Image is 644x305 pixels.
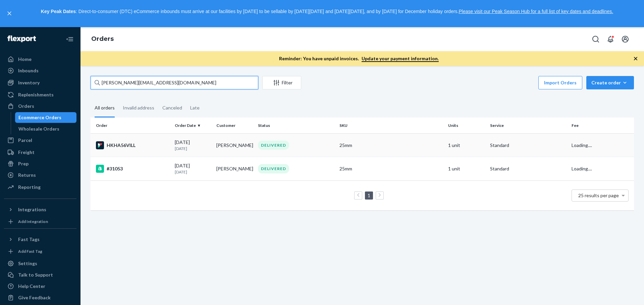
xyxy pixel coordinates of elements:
td: Loading.... [569,157,634,180]
th: Status [255,118,337,134]
div: All orders [95,99,115,118]
button: Close Navigation [63,32,76,46]
div: Late [190,99,200,117]
p: [DATE] [175,169,211,175]
div: #31053 [96,165,169,173]
td: [PERSON_NAME] [214,134,255,157]
a: Talk to Support [4,270,76,280]
a: Freight [4,147,76,158]
div: Invalid address [123,99,154,117]
div: Prep [18,160,29,167]
div: Filter [263,79,301,86]
button: Open account menu [619,32,632,46]
a: Inventory [4,77,76,88]
a: Returns [4,170,76,180]
div: Orders [18,103,34,109]
p: Reminder: You have unpaid invoices. [279,55,439,62]
th: SKU [337,118,445,134]
th: Units [445,118,487,134]
div: 25mm [339,165,443,172]
div: HKHA56VILL [96,141,169,149]
div: Settings [18,260,37,267]
div: Wholesale Orders [18,126,59,132]
div: Parcel [18,137,32,144]
a: Replenishments [4,89,76,100]
div: Returns [18,172,36,178]
div: Create order [591,79,629,86]
div: Ecommerce Orders [18,114,61,121]
div: DELIVERED [258,141,289,150]
a: Add Integration [4,218,76,226]
div: 25mm [339,142,443,149]
div: [DATE] [175,139,211,151]
p: Standard [490,142,566,149]
a: Reporting [4,182,76,193]
div: Customer [216,123,253,128]
button: Fast Tags [4,234,76,245]
button: Create order [586,76,634,89]
div: [DATE] [175,162,211,175]
div: Replenishments [18,91,54,98]
th: Service [487,118,569,134]
td: 1 unit [445,157,487,180]
a: Inbounds [4,65,76,76]
p: [DATE] [175,146,211,151]
button: Open notifications [604,32,617,46]
a: Orders [91,35,114,43]
button: Filter [262,76,301,89]
div: Fast Tags [18,236,40,243]
a: Update your payment information. [362,56,439,62]
img: Flexport logo [7,35,36,42]
a: Add Fast Tag [4,247,76,255]
div: Integrations [18,206,46,213]
button: Import Orders [538,76,582,89]
p: Standard [490,165,566,172]
a: Help Center [4,281,76,292]
th: Fee [569,118,634,134]
td: [PERSON_NAME] [214,157,255,180]
a: Parcel [4,135,76,146]
input: Search orders [91,76,258,89]
strong: Key Peak Dates [41,9,76,14]
div: Talk to Support [18,272,53,278]
a: Orders [4,101,76,111]
div: Inbounds [18,67,39,74]
div: Give Feedback [18,294,51,301]
p: : Direct-to-consumer (DTC) eCommerce inbounds must arrive at our facilities by [DATE] to be sella... [16,6,638,17]
div: DELIVERED [258,164,289,173]
div: Inventory [18,79,40,86]
th: Order [91,118,172,134]
div: Canceled [162,99,182,117]
a: Prep [4,158,76,169]
span: 25 results per page [578,193,619,198]
a: Please visit our Peak Season Hub for a full list of key dates and deadlines. [459,9,613,14]
button: Give Feedback [4,292,76,303]
div: Reporting [18,184,41,190]
div: Add Fast Tag [18,248,42,254]
th: Order Date [172,118,214,134]
button: Open Search Box [589,32,602,46]
a: Page 1 is your current page [366,193,372,198]
div: Help Center [18,283,45,290]
div: Add Integration [18,219,48,224]
ol: breadcrumbs [86,29,119,49]
a: Ecommerce Orders [15,112,77,123]
td: Loading.... [569,134,634,157]
a: Wholesale Orders [15,124,77,134]
button: Integrations [4,204,76,215]
button: close, [6,10,13,17]
a: Settings [4,258,76,269]
a: Home [4,54,76,65]
div: Freight [18,149,35,156]
td: 1 unit [445,134,487,157]
div: Home [18,56,32,63]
